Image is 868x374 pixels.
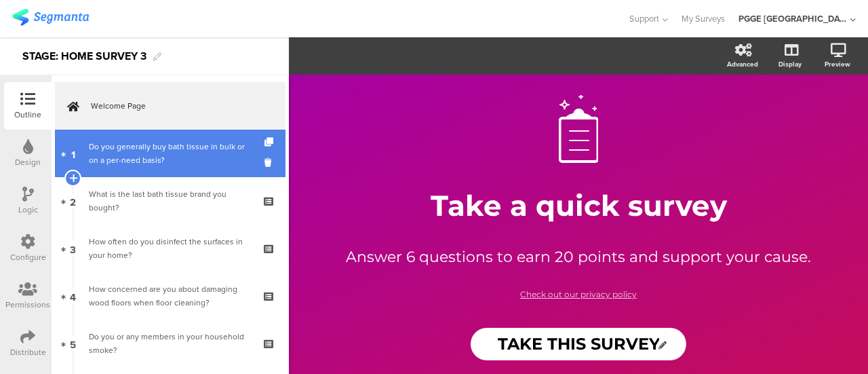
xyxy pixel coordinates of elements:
i: Duplicate [264,138,276,147]
a: 2 What is the last bath tissue brand you bought? [55,177,285,225]
span: 2 [70,193,76,208]
div: STAGE: HOME SURVEY 3 [22,45,146,67]
div: Do you generally buy bath tissue in bulk or on a per-need basis? [89,140,251,167]
a: 4 How concerned are you about damaging wood floors when floor cleaning? [55,272,285,320]
p: Answer 6 questions to earn 20 points and support your cause. [341,246,816,268]
p: Take a quick survey [328,188,829,223]
a: 3 How often do you disinfect the surfaces in your home? [55,225,285,272]
span: Welcome Page [91,99,264,113]
span: 1 [71,146,75,161]
img: segmanta logo [12,9,89,26]
div: Outline [14,109,41,121]
div: Display [778,59,802,69]
span: Support [629,12,659,25]
div: Distribute [10,346,46,358]
div: Logic [18,204,38,216]
div: Preview [825,59,850,69]
a: 5 Do you or any members in your household smoke? [55,320,285,367]
span: 3 [70,241,76,256]
a: Welcome Page [55,82,285,130]
a: Check out our privacy policy [520,289,637,299]
div: Configure [10,251,46,263]
div: Do you or any members in your household smoke? [89,330,251,357]
input: Start [471,328,687,360]
span: 5 [70,336,76,351]
div: How concerned are you about damaging wood floors when floor cleaning? [89,282,251,310]
div: Permissions [5,299,50,311]
i: Delete [264,156,276,169]
div: What is the last bath tissue brand you bought? [89,187,251,214]
div: How often do you disinfect the surfaces in your home? [89,235,251,262]
div: PGGE [GEOGRAPHIC_DATA] [738,12,847,25]
a: 1 Do you generally buy bath tissue in bulk or on a per-need basis? [55,130,285,177]
div: Advanced [727,59,758,69]
div: Design [15,156,41,168]
span: 4 [70,288,76,303]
